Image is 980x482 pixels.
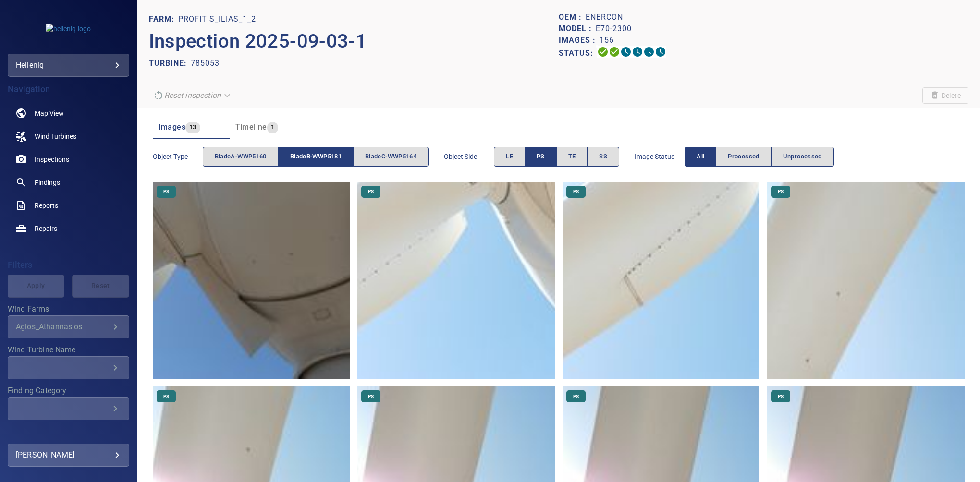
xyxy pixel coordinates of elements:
[235,122,267,132] span: Timeline
[655,46,666,58] svg: Classification 0%
[8,194,129,217] a: reports noActive
[267,122,278,133] span: 1
[290,151,342,162] span: bladeB-WWP5181
[35,155,69,164] span: Inspections
[16,58,121,73] div: helleniq
[16,447,121,463] div: [PERSON_NAME]
[556,147,588,167] button: TE
[635,152,685,161] span: Image Status
[35,201,58,210] span: Reports
[568,151,576,162] span: TE
[149,13,178,25] p: FARM:
[632,46,643,58] svg: ML Processing 0%
[8,125,129,148] a: windturbines noActive
[8,356,129,379] div: Wind Turbine Name
[8,217,129,240] a: repairs noActive
[365,151,416,162] span: bladeC-WWP5164
[278,147,354,167] button: bladeB-WWP5181
[596,23,632,35] p: E70-2300
[8,305,129,313] label: Wind Farms
[16,322,110,331] div: Agios_Athannasios
[35,178,60,187] span: Findings
[164,91,221,100] em: Reset inspection
[716,147,771,167] button: Processed
[8,171,129,194] a: findings noActive
[158,393,175,400] span: PS
[215,151,267,162] span: bladeA-WWP5160
[537,151,545,162] span: PS
[772,393,789,400] span: PS
[697,151,704,162] span: All
[559,12,586,23] p: OEM :
[8,397,129,420] div: Finding Category
[600,35,614,46] p: 156
[35,108,64,118] span: Map View
[506,151,513,162] span: LE
[772,188,789,195] span: PS
[597,46,609,58] svg: Uploading 100%
[185,122,200,133] span: 13
[559,46,597,60] p: Status:
[46,24,91,34] img: helleniq-logo
[8,148,129,171] a: inspections noActive
[599,151,607,162] span: SS
[159,122,185,132] span: Images
[771,147,834,167] button: Unprocessed
[643,46,655,58] svg: Matching 0%
[8,260,129,270] h4: Filters
[8,315,129,338] div: Wind Farms
[149,87,236,104] div: Unable to reset the inspection due to your user permissions
[149,27,559,56] p: Inspection 2025-09-03-1
[559,23,596,35] p: Model :
[567,393,585,400] span: PS
[444,152,494,161] span: Object Side
[8,84,129,94] h4: Navigation
[35,132,76,141] span: Wind Turbines
[685,147,834,167] div: imageStatus
[494,147,525,167] button: LE
[586,12,623,23] p: Enercon
[8,387,129,395] label: Finding Category
[149,87,236,104] div: Reset inspection
[922,87,968,104] span: Unable to delete the inspection due to your user permissions
[35,224,57,233] span: Repairs
[8,102,129,125] a: map noActive
[178,13,256,25] p: Profitis_Ilias_1_2
[191,58,220,69] p: 785053
[362,188,380,195] span: PS
[609,46,620,58] svg: Data Formatted 100%
[8,54,129,77] div: helleniq
[203,147,279,167] button: bladeA-WWP5160
[353,147,429,167] button: bladeC-WWP5164
[728,151,759,162] span: Processed
[587,147,619,167] button: SS
[783,151,822,162] span: Unprocessed
[153,152,203,161] span: Object type
[567,188,585,195] span: PS
[620,46,632,58] svg: Selecting 0%
[494,147,619,167] div: objectSide
[203,147,429,167] div: objectType
[8,428,129,435] label: Finding Type
[525,147,557,167] button: PS
[8,346,129,354] label: Wind Turbine Name
[149,58,191,69] p: TURBINE:
[685,147,716,167] button: All
[158,188,175,195] span: PS
[559,35,600,46] p: Images :
[362,393,380,400] span: PS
